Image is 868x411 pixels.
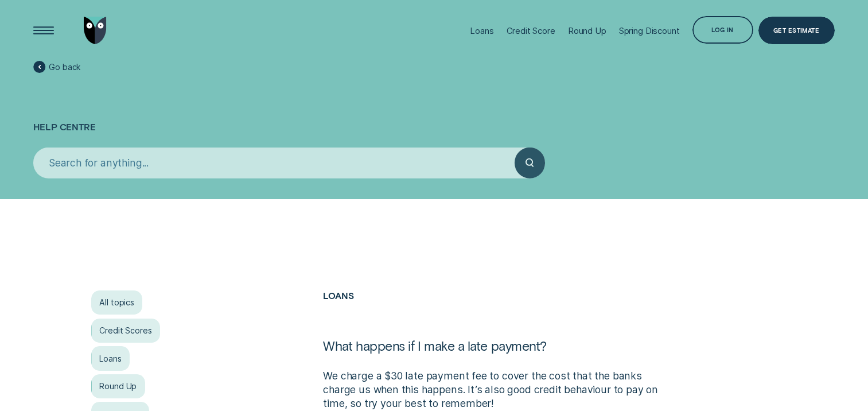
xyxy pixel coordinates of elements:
[91,290,142,315] a: All topics
[692,16,753,44] button: Log in
[507,25,555,36] div: Credit Score
[619,25,680,36] div: Spring Discount
[323,338,660,369] h1: What happens if I make a late payment?
[33,148,514,178] input: Search for anything...
[91,346,130,370] a: Loans
[84,17,107,44] img: Wisr
[515,148,545,178] button: Submit your search query.
[323,290,353,301] a: Loans
[758,17,835,44] a: Get Estimate
[30,17,57,44] button: Open Menu
[470,25,493,36] div: Loans
[91,374,145,398] a: Round Up
[323,369,660,410] p: We charge a $30 late payment fee to cover the cost that the banks charge us when this happens. It...
[568,25,606,36] div: Round Up
[49,62,80,72] span: Go back
[33,76,834,145] h1: Help Centre
[33,61,80,73] a: Go back
[323,290,660,338] h2: Loans
[91,319,159,343] a: Credit Scores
